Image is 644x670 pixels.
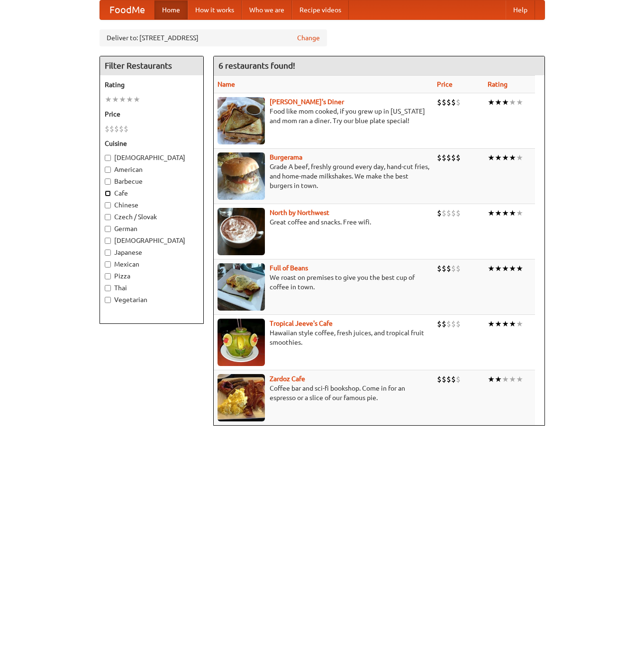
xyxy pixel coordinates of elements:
[242,0,292,19] a: Who we are
[516,374,523,384] li: ★
[218,319,265,366] img: jeeves.jpg
[105,165,199,174] label: American
[105,250,111,256] input: Japanese
[451,152,456,163] li: $
[437,80,453,88] a: Price
[488,208,495,218] li: ★
[456,263,461,274] li: $
[100,29,327,46] div: Deliver to: [STREET_ADDRESS]
[105,202,111,208] input: Chinese
[105,295,199,304] label: Vegetarian
[105,109,199,119] h5: Price
[154,0,188,19] a: Home
[506,0,535,19] a: Help
[105,238,111,244] input: [DEMOGRAPHIC_DATA]
[270,375,305,383] a: Zardoz Cafe
[105,153,199,162] label: [DEMOGRAPHIC_DATA]
[446,374,451,384] li: $
[442,97,446,107] li: $
[437,152,442,163] li: $
[105,139,199,148] h5: Cuisine
[105,94,112,105] li: ★
[105,179,111,185] input: Barbecue
[502,152,509,163] li: ★
[488,374,495,384] li: ★
[114,124,119,134] li: $
[442,319,446,329] li: $
[456,208,461,218] li: $
[502,208,509,218] li: ★
[446,319,451,329] li: $
[437,319,442,329] li: $
[442,263,446,274] li: $
[446,152,451,163] li: $
[188,0,242,19] a: How it works
[488,263,495,274] li: ★
[100,0,154,19] a: FoodMe
[456,152,461,163] li: $
[437,208,442,218] li: $
[218,107,429,125] p: Food like mom cooked, if you grew up in [US_STATE] and mom ran a diner. Try our blue plate special!
[105,224,199,233] label: German
[456,97,461,107] li: $
[105,271,199,281] label: Pizza
[218,152,265,200] img: burgerama.jpg
[270,264,308,272] a: Full of Beans
[270,153,302,161] a: Burgerama
[112,94,119,105] li: ★
[488,319,495,329] li: ★
[218,328,429,347] p: Hawaiian style coffee, fresh juices, and tropical fruit smoothies.
[218,61,295,70] ng-pluralize: 6 restaurants found!
[488,152,495,163] li: ★
[109,124,114,134] li: $
[270,320,333,327] a: Tropical Jeeve's Cafe
[456,374,461,384] li: $
[218,217,429,227] p: Great coffee and snacks. Free wifi.
[516,263,523,274] li: ★
[105,261,111,268] input: Mexican
[124,124,128,134] li: $
[270,98,344,106] a: [PERSON_NAME]'s Diner
[105,190,111,197] input: Cafe
[133,94,140,105] li: ★
[218,80,235,88] a: Name
[456,319,461,329] li: $
[105,226,111,232] input: German
[509,97,516,107] li: ★
[442,374,446,384] li: $
[516,319,523,329] li: ★
[119,94,126,105] li: ★
[437,97,442,107] li: $
[442,208,446,218] li: $
[105,285,111,291] input: Thai
[446,208,451,218] li: $
[105,80,199,89] h5: Rating
[126,94,133,105] li: ★
[297,33,320,43] a: Change
[509,152,516,163] li: ★
[218,97,265,144] img: sallys.jpg
[105,297,111,303] input: Vegetarian
[495,263,502,274] li: ★
[495,319,502,329] li: ★
[495,374,502,384] li: ★
[502,97,509,107] li: ★
[105,214,111,220] input: Czech / Slovak
[105,283,199,293] label: Thai
[509,208,516,218] li: ★
[446,97,451,107] li: $
[218,263,265,311] img: beans.jpg
[509,374,516,384] li: ★
[218,208,265,255] img: north.jpg
[105,259,199,269] label: Mexican
[105,124,109,134] li: $
[270,209,329,216] b: North by Northwest
[292,0,349,19] a: Recipe videos
[218,273,429,292] p: We roast on premises to give you the best cup of coffee in town.
[509,263,516,274] li: ★
[105,212,199,222] label: Czech / Slovak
